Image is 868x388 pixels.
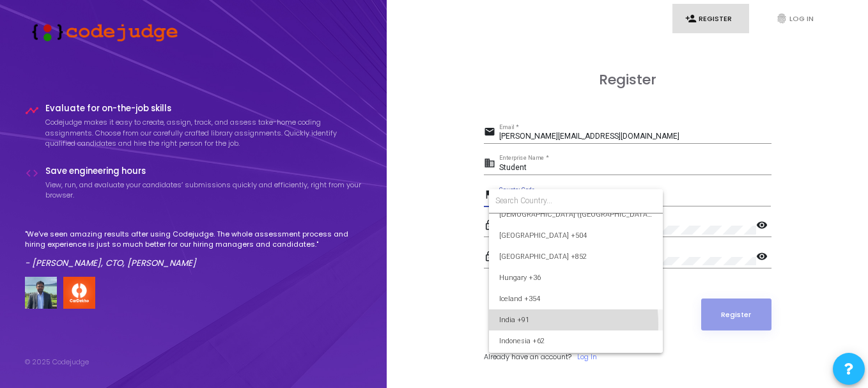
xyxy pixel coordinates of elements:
span: Hungary +36 [499,267,653,288]
span: India +91 [499,309,653,330]
span: [DEMOGRAPHIC_DATA] ([GEOGRAPHIC_DATA]) +379 [499,204,653,225]
span: [GEOGRAPHIC_DATA], [DEMOGRAPHIC_DATA] Republic of +98 [499,352,653,373]
span: Iceland +354 [499,288,653,309]
span: [GEOGRAPHIC_DATA] +504 [499,225,653,246]
span: [GEOGRAPHIC_DATA] +852 [499,246,653,267]
input: Search Country... [495,195,656,206]
span: Indonesia +62 [499,330,653,352]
